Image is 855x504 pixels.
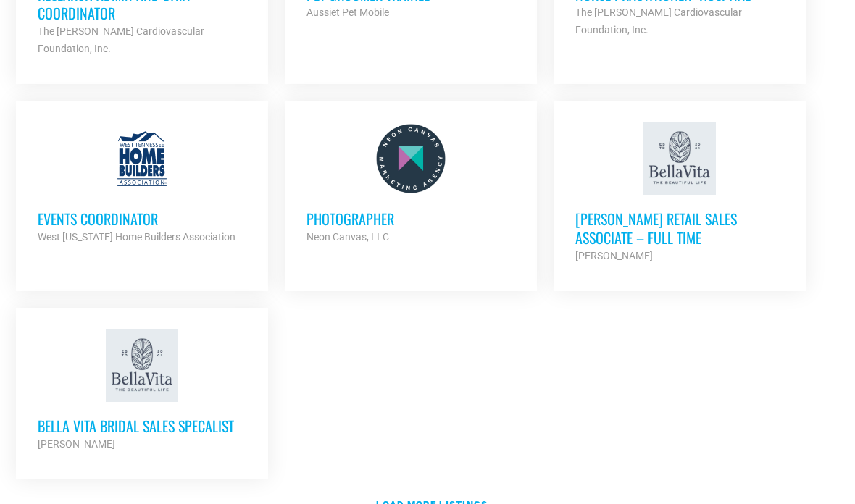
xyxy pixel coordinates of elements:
strong: West [US_STATE] Home Builders Association [38,231,235,243]
h3: Events Coordinator [38,209,246,228]
strong: The [PERSON_NAME] Cardiovascular Foundation, Inc. [575,7,742,35]
a: Photographer Neon Canvas, LLC [285,101,537,267]
strong: Aussiet Pet Mobile [306,7,389,18]
a: Bella Vita Bridal Sales Specalist [PERSON_NAME] [16,308,268,474]
strong: [PERSON_NAME] [38,438,115,450]
h3: Bella Vita Bridal Sales Specalist [38,416,246,435]
h3: [PERSON_NAME] Retail Sales Associate – Full Time [575,209,784,247]
h3: Photographer [306,209,515,228]
strong: [PERSON_NAME] [575,250,653,261]
a: Events Coordinator West [US_STATE] Home Builders Association [16,101,268,267]
a: [PERSON_NAME] Retail Sales Associate – Full Time [PERSON_NAME] [554,101,806,286]
strong: Neon Canvas, LLC [306,231,389,243]
strong: The [PERSON_NAME] Cardiovascular Foundation, Inc. [38,25,204,54]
